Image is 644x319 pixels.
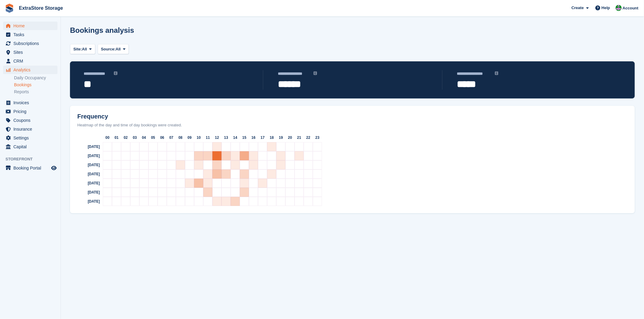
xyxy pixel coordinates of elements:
[72,113,632,120] h2: Frequency
[13,48,50,57] span: Sites
[14,89,58,95] a: Reports
[3,164,58,172] a: menu
[50,164,58,172] a: Preview store
[139,133,149,142] div: 04
[116,46,121,52] span: All
[240,133,249,142] div: 15
[13,142,50,151] span: Capital
[16,3,65,13] a: ExtraStore Storage
[276,133,285,142] div: 19
[3,66,58,74] a: menu
[14,82,58,88] a: Bookings
[572,5,584,11] span: Create
[231,133,240,142] div: 14
[167,133,176,142] div: 07
[70,26,134,34] h1: Bookings analysis
[313,133,322,142] div: 23
[185,133,194,142] div: 09
[602,5,610,11] span: Help
[258,133,267,142] div: 17
[176,133,185,142] div: 08
[3,39,58,48] a: menu
[249,133,258,142] div: 16
[3,134,58,142] a: menu
[295,133,304,142] div: 21
[13,164,50,172] span: Booking Portal
[3,125,58,133] a: menu
[73,46,82,52] span: Site:
[194,133,203,142] div: 10
[623,5,639,11] span: Account
[72,160,103,170] div: [DATE]
[13,134,50,142] span: Settings
[72,170,103,179] div: [DATE]
[3,107,58,116] a: menu
[5,4,14,13] img: stora-icon-8386f47178a22dfd0bd8f6a31ec36ba5ce8667c1dd55bd0f319d3a0aa187defe.svg
[3,30,58,39] a: menu
[13,30,50,39] span: Tasks
[72,151,103,160] div: [DATE]
[158,133,167,142] div: 06
[13,57,50,65] span: CRM
[267,133,276,142] div: 18
[222,133,231,142] div: 13
[14,75,58,81] a: Daily Occupancy
[112,133,121,142] div: 01
[13,98,50,107] span: Invoices
[103,133,112,142] div: 00
[13,66,50,74] span: Analytics
[13,22,50,30] span: Home
[304,133,313,142] div: 22
[3,57,58,65] a: menu
[3,142,58,151] a: menu
[212,133,222,142] div: 12
[70,44,95,54] button: Site: All
[101,46,116,52] span: Source:
[72,197,103,206] div: [DATE]
[13,39,50,48] span: Subscriptions
[495,71,499,75] img: icon-info-grey-7440780725fd019a000dd9b08b2336e03edf1995a4989e88bcd33f0948082b44.svg
[72,122,632,128] div: Heatmap of the day and time of day bookings were created.
[203,133,212,142] div: 11
[13,125,50,133] span: Insurance
[3,116,58,125] a: menu
[149,133,158,142] div: 05
[98,44,129,54] button: Source: All
[313,71,317,75] img: icon-info-grey-7440780725fd019a000dd9b08b2336e03edf1995a4989e88bcd33f0948082b44.svg
[72,142,103,151] div: [DATE]
[5,156,61,162] span: Storefront
[3,22,58,30] a: menu
[13,116,50,125] span: Coupons
[130,133,139,142] div: 03
[13,107,50,116] span: Pricing
[121,133,130,142] div: 02
[72,179,103,188] div: [DATE]
[3,98,58,107] a: menu
[114,71,117,75] img: icon-info-grey-7440780725fd019a000dd9b08b2336e03edf1995a4989e88bcd33f0948082b44.svg
[616,5,622,11] img: Grant Daniel
[3,48,58,57] a: menu
[285,133,295,142] div: 20
[82,46,87,52] span: All
[72,188,103,197] div: [DATE]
